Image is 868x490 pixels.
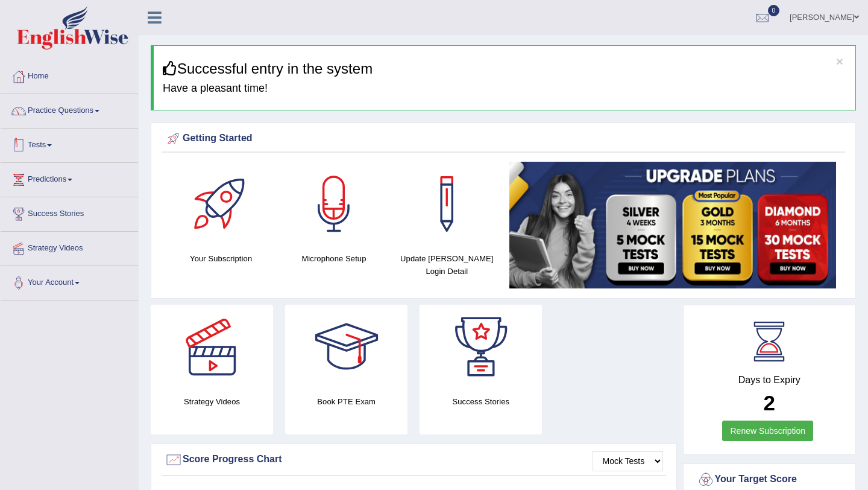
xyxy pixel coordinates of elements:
[1,163,138,193] a: Predictions
[697,471,843,489] div: Your Target Score
[163,83,846,95] h4: Have a pleasant time!
[764,391,775,415] b: 2
[283,252,384,265] h4: Microphone Setup
[1,232,138,262] a: Strategy Videos
[836,55,843,68] button: ×
[722,421,813,441] a: Renew Subscription
[165,130,842,148] div: Getting Started
[171,252,271,265] h4: Your Subscription
[1,129,138,159] a: Tests
[768,5,780,16] span: 0
[1,266,138,296] a: Your Account
[163,61,846,77] h3: Successful entry in the system
[1,94,138,124] a: Practice Questions
[420,395,542,408] h4: Success Stories
[1,60,138,90] a: Home
[151,395,273,408] h4: Strategy Videos
[397,252,497,278] h4: Update [PERSON_NAME] Login Detail
[697,375,843,386] h4: Days to Expiry
[285,395,407,408] h4: Book PTE Exam
[509,162,836,288] img: small5.jpg
[165,451,663,469] div: Score Progress Chart
[1,197,138,227] a: Success Stories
